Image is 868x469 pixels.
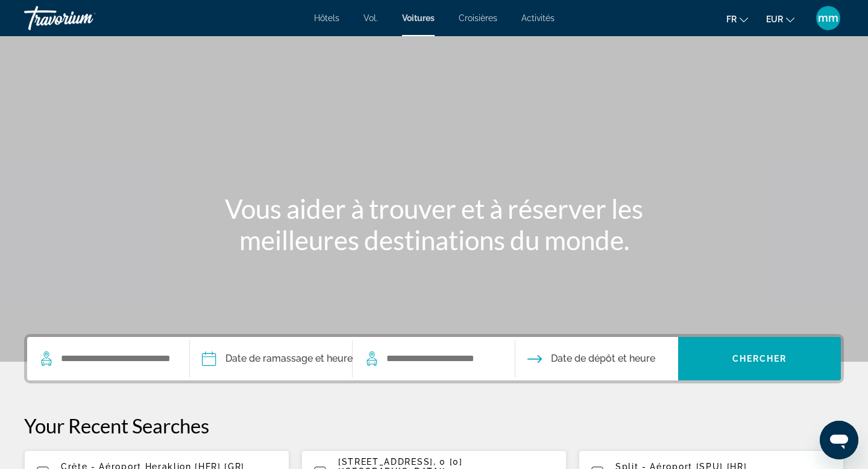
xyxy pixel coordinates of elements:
[459,13,497,23] a: Croisières
[527,337,655,380] button: Drop-off date
[818,11,838,24] font: mm
[24,2,145,34] a: Travorium
[202,337,353,380] button: Pickup date
[402,13,435,23] a: Voitures
[820,421,858,459] iframe: Bouton de lancement de la fenêtre de messagerie
[678,337,841,380] button: Chercher
[208,193,660,256] h1: Vous aider à trouver et à réserver les meilleures destinations du monde.
[314,13,339,23] a: Hôtels
[766,14,783,24] font: EUR
[726,14,737,24] font: fr
[24,414,844,438] p: Your Recent Searches
[726,10,748,28] button: Changer de langue
[766,10,794,28] button: Changer de devise
[551,350,655,367] span: Date de dépôt et heure
[27,337,841,380] div: Search widget
[732,354,787,364] span: Chercher
[363,13,378,23] a: Vol.
[813,5,844,31] button: Menu utilisateur
[521,13,555,23] a: Activités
